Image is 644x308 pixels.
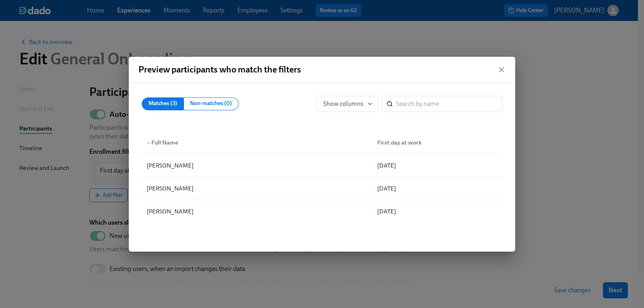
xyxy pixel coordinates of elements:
[190,99,232,109] span: Non-matches (0)
[143,184,371,193] div: [PERSON_NAME]
[323,100,372,108] span: Show columns
[149,99,177,109] span: Matches (3)
[147,141,151,145] span: ▲
[374,138,501,147] div: First day at work
[142,97,184,110] button: Matches (3)
[374,161,501,170] div: [DATE]
[143,161,371,170] div: [PERSON_NAME]
[371,134,501,151] div: First day at work
[316,96,378,112] button: Show columns
[396,96,502,112] input: Search by name
[138,64,301,76] h2: Preview participants who match the filters
[374,207,501,216] div: [DATE]
[143,207,371,216] div: [PERSON_NAME]
[143,134,371,151] div: ▲Full Name
[374,184,501,193] div: [DATE]
[183,97,239,110] button: Non-matches (0)
[143,138,371,147] div: Full Name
